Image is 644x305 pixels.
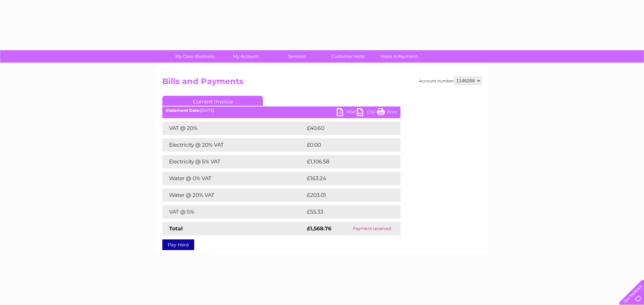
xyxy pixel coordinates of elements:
td: VAT @ 20% [162,122,305,135]
a: Pay Here [162,239,194,250]
td: Electricity @ 5% VAT [162,155,305,168]
b: Statement Date: [166,108,200,113]
a: Current Invoice [162,96,263,106]
td: VAT @ 5% [162,205,305,219]
strong: £1,568.76 [307,225,331,232]
a: Print [377,108,397,118]
td: Water @ 20% VAT [162,188,305,202]
td: £163.24 [305,172,388,185]
td: Electricity @ 20% VAT [162,138,305,152]
div: Account number [419,77,482,85]
a: My Account [218,50,274,63]
td: Water @ 0% VAT [162,172,305,185]
a: Customer Help [320,50,376,63]
td: £55.33 [305,205,387,219]
div: [DATE] [162,108,400,113]
a: Make A Payment [371,50,427,63]
td: £0.00 [305,138,385,152]
td: £1,106.58 [305,155,389,168]
td: £203.01 [305,188,388,202]
strong: Total [169,225,183,232]
a: PDF [337,108,357,118]
a: My Clear Business [167,50,223,63]
a: Services [269,50,325,63]
h2: Bills and Payments [162,77,482,89]
a: CSV [357,108,377,118]
td: £40.60 [305,122,387,135]
td: Payment received [343,222,400,235]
